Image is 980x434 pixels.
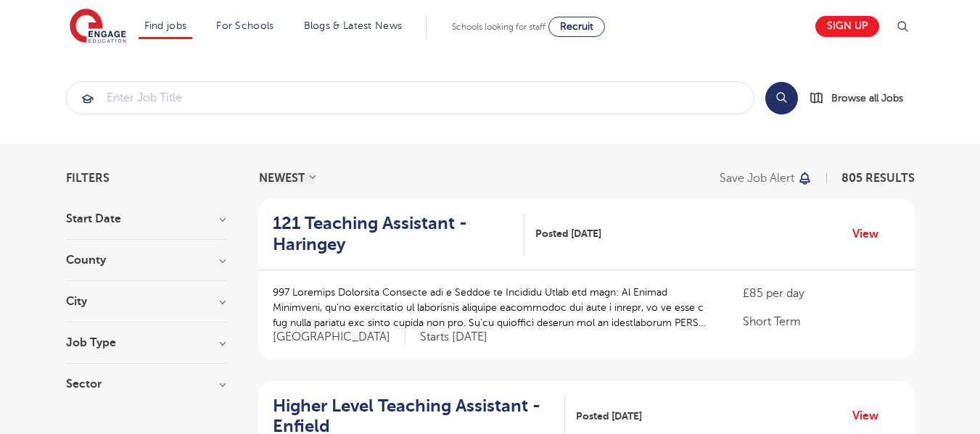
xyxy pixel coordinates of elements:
[66,81,754,114] div: Submit
[852,406,889,425] a: View
[420,330,487,345] p: Starts [DATE]
[743,313,899,330] p: Short Term
[720,172,813,184] button: Save job alert
[815,16,879,37] a: Sign up
[831,90,903,107] span: Browse all Jobs
[273,213,514,255] h2: 121 Teaching Assistant - Haringey
[144,20,187,31] a: Find jobs
[66,254,226,266] h3: County
[841,172,915,185] span: 805 RESULTS
[70,9,126,45] img: Engage Education
[216,20,273,31] a: For Schools
[304,20,403,31] a: Blogs & Latest News
[452,22,545,32] span: Schools looking for staff
[273,213,525,255] a: 121 Teaching Assistant - Haringey
[535,226,601,241] span: Posted [DATE]
[576,409,642,424] span: Posted [DATE]
[66,378,226,390] h3: Sector
[66,296,226,307] h3: City
[66,172,110,184] span: Filters
[66,213,226,225] h3: Start Date
[273,285,715,330] p: 997 Loremips Dolorsita Consecte adi e Seddoe te Incididu Utlab etd magn: Al Enimad Minimveni, qu’...
[720,172,794,184] p: Save job alert
[852,225,889,243] a: View
[66,337,226,349] h3: Job Type
[548,17,605,37] a: Recruit
[273,330,405,345] span: [GEOGRAPHIC_DATA]
[765,82,798,114] button: Search
[67,82,754,114] input: Submit
[810,90,915,107] a: Browse all Jobs
[743,285,899,302] p: £85 per day
[560,21,593,32] span: Recruit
